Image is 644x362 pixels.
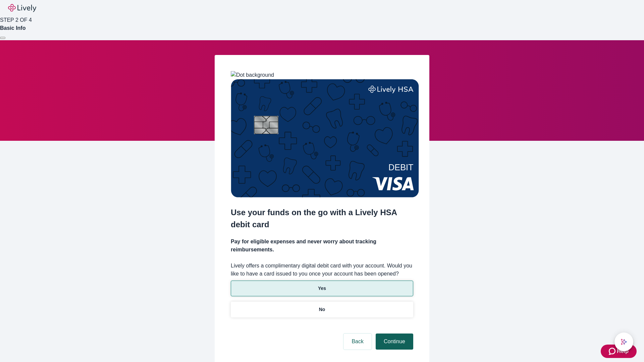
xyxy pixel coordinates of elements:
button: Continue [376,334,413,350]
p: Yes [318,285,326,292]
svg: Zendesk support icon [609,347,617,355]
h2: Use your funds on the go with a Lively HSA debit card [231,206,413,231]
button: Zendesk support iconHelp [601,345,637,358]
h4: Pay for eligible expenses and never worry about tracking reimbursements. [231,238,413,254]
span: Help [617,347,629,355]
label: Lively offers a complimentary digital debit card with your account. Would you like to have a card... [231,262,413,278]
p: No [319,306,325,313]
svg: Lively AI Assistant [621,339,627,345]
img: Debit card [231,79,419,197]
button: Yes [231,281,413,296]
img: Dot background [231,71,274,79]
button: Back [343,334,372,350]
img: Lively [8,4,36,12]
button: No [231,302,413,317]
button: chat [614,333,633,351]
